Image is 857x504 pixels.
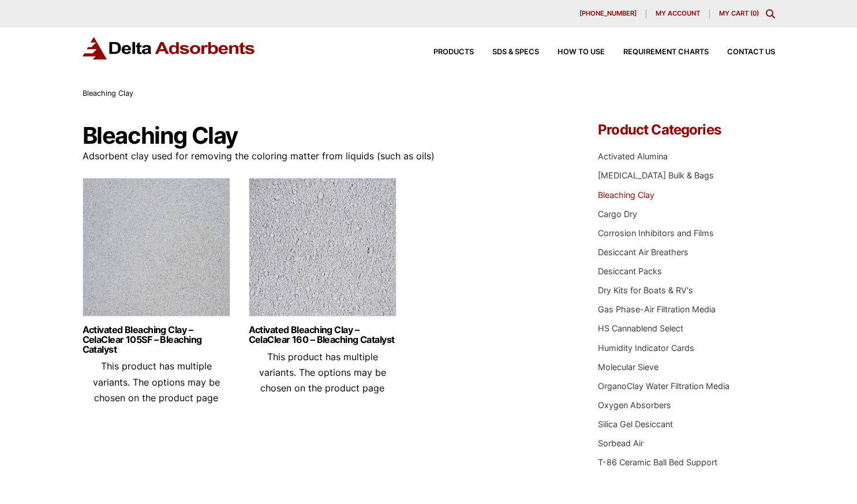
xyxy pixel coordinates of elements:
a: Gas Phase-Air Filtration Media [598,304,716,314]
a: Silica Gel Desiccant [598,419,673,429]
span: This product has multiple variants. The options may be chosen on the product page [93,360,220,403]
a: [MEDICAL_DATA] Bulk & Bags [598,170,714,180]
a: Desiccant Air Breathers [598,247,688,257]
a: Activated Bleaching Clay – CelaClear 160 – Bleaching Catalyst [249,325,396,345]
a: Dry Kits for Boats & RV's [598,285,693,295]
a: [PHONE_NUMBER] [570,9,646,18]
span: Contact Us [727,48,775,56]
a: Desiccant Packs [598,266,662,276]
span: 0 [753,9,757,17]
a: Requirement Charts [605,48,709,56]
span: SDS & SPECS [492,48,539,56]
span: How to Use [557,48,605,56]
a: OrganoClay Water Filtration Media [598,381,729,391]
a: Contact Us [709,48,775,56]
img: Bleaching Clay [249,178,396,322]
a: Corrosion Inhibitors and Films [598,228,714,238]
a: HS Cannablend Select [598,323,683,333]
span: This product has multiple variants. The options may be chosen on the product page [259,351,386,394]
span: [PHONE_NUMBER] [579,10,637,17]
a: My account [646,9,710,18]
span: Products [433,48,474,56]
a: Products [415,48,474,56]
a: T-86 Ceramic Ball Bed Support [598,457,717,467]
img: Delta Adsorbents [83,37,256,59]
a: Activated Alumina [598,151,668,161]
a: Humidity Indicator Cards [598,343,694,353]
a: Sorbead Air [598,438,643,448]
a: Bleaching Clay [598,190,654,200]
a: How to Use [539,48,605,56]
a: My Cart (0) [719,9,759,17]
a: Activated Bleaching Clay – CelaClear 105SF – Bleaching Catalyst [83,325,230,354]
a: Oxygen Absorbers [598,400,671,410]
div: Toggle Modal Content [766,9,775,18]
h4: Product Categories [598,123,774,137]
span: My account [656,10,700,17]
span: Bleaching Clay [83,89,133,98]
a: SDS & SPECS [474,48,539,56]
a: Cargo Dry [598,209,637,219]
p: Adsorbent clay used for removing the coloring matter from liquids (such as oils) [83,148,564,164]
h1: Bleaching Clay [83,123,564,148]
a: Molecular Sieve [598,362,658,372]
span: Requirement Charts [623,48,709,56]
